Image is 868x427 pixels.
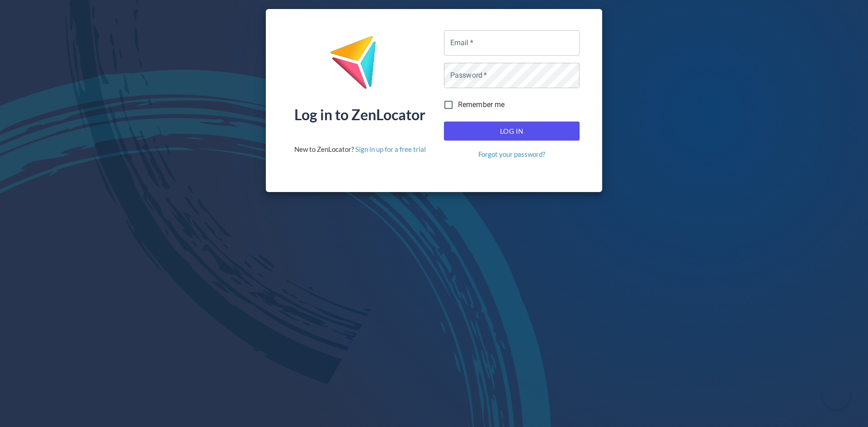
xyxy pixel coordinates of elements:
img: ZenLocator [330,35,390,96]
span: Log In [454,125,570,137]
iframe: Toggle Customer Support [823,382,850,409]
a: Forgot your password? [478,150,545,159]
div: Log in to ZenLocator [294,108,425,122]
a: Sign in up for a free trial [355,145,426,153]
span: Remember me [458,99,505,110]
input: name@company.com [444,30,580,56]
button: Log In [444,122,580,141]
div: New to ZenLocator? [294,145,426,154]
